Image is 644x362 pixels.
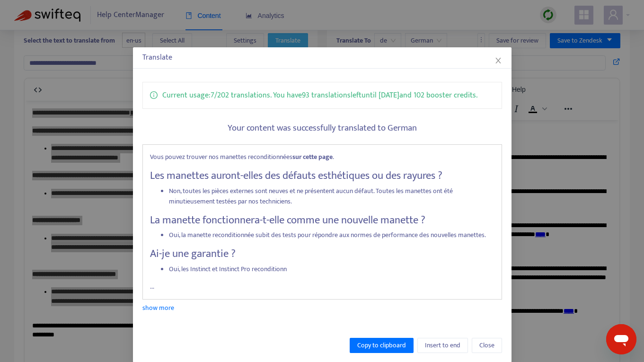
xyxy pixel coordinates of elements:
[425,340,460,351] span: Insert to end
[292,151,333,162] strong: sur cette page
[8,8,275,238] body: Rich Text Area. Press ALT-0 for help.
[162,89,477,101] p: Current usage: 7 / 202 translations . You have 93 translations left until [DATE] and 102 booster ...
[479,340,494,351] span: Close
[8,8,275,204] body: Rich Text Area. Press ALT-0 for help.
[150,89,158,99] span: info-circle
[472,338,502,353] button: Close
[142,144,502,300] div: ...
[350,338,414,353] button: Copy to clipboard
[150,214,494,227] h4: La manette fonctionnera-t-elle comme une nouvelle manette ?
[417,338,468,353] button: Insert to end
[357,340,406,351] span: Copy to clipboard
[150,247,494,260] h4: Ai-je une garantie ?
[150,169,494,182] h4: Les manettes auront-elles des défauts esthétiques ou des rayures ?
[142,302,174,313] a: show more
[169,230,494,240] li: Oui, la manette reconditionnée subit des tests pour répondre aux normes de performance des nouvel...
[169,264,494,274] li: Oui, les Instinct et Instinct Pro reconditionn
[493,55,503,66] button: Close
[169,186,494,207] li: Non, toutes les pièces externes sont neuves et ne présentent aucun défaut. Toutes les manettes on...
[142,52,502,63] div: Translate
[494,57,502,64] span: close
[142,123,502,134] h5: Your content was successfully translated to German
[150,152,494,162] p: Vous pouvez trouver nos manettes reconditionnées .
[606,324,636,354] iframe: Button to launch messaging window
